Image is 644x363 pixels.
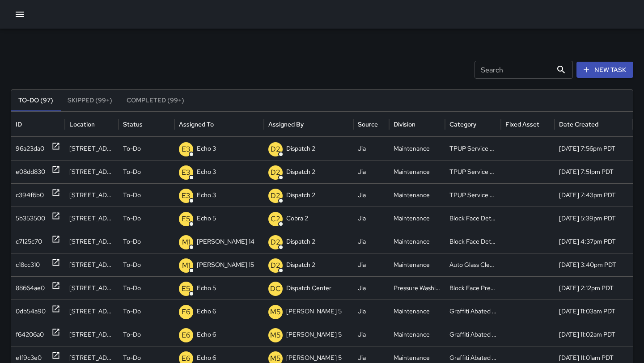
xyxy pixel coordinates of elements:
[555,323,633,346] div: 10/8/2025, 11:02am PDT
[286,230,315,253] p: Dispatch 2
[60,90,119,111] button: Skipped (99+)
[65,137,119,160] div: 2315 Valdez Street
[65,276,119,300] div: 80 Grand Avenue
[353,160,389,183] div: Jia
[286,207,308,230] p: Cobra 2
[182,167,191,178] p: E3
[286,323,342,346] p: [PERSON_NAME] 5
[559,120,598,128] div: Date Created
[445,253,501,276] div: Auto Glass Cleaned Up
[576,62,633,78] button: New Task
[182,283,191,294] p: E5
[286,160,315,183] p: Dispatch 2
[270,307,281,317] p: M5
[389,230,445,253] div: Maintenance
[182,260,191,271] p: M1
[445,207,501,230] div: Block Face Detailed
[271,167,280,178] p: D2
[271,260,280,271] p: D2
[123,253,141,276] p: To-Do
[16,300,46,323] div: 0db54a90
[16,230,42,253] div: c7125c70
[389,160,445,183] div: Maintenance
[353,230,389,253] div: Jia
[16,120,22,128] div: ID
[65,207,119,230] div: 2295 Broadway
[389,300,445,323] div: Maintenance
[268,120,304,128] div: Assigned By
[69,120,95,128] div: Location
[182,190,191,201] p: E3
[389,276,445,300] div: Pressure Washing
[353,253,389,276] div: Jia
[16,184,44,207] div: c394f6b0
[65,300,119,323] div: 354 24th Street
[389,207,445,230] div: Maintenance
[16,253,40,276] div: c18cc310
[358,120,378,128] div: Source
[555,207,633,230] div: 10/8/2025, 5:39pm PDT
[11,90,60,111] button: To-Do (97)
[16,277,45,300] div: 88664ae0
[286,277,331,300] p: Dispatch Center
[353,323,389,346] div: Jia
[65,160,119,183] div: 2306 Waverly Street
[197,300,216,323] p: Echo 6
[179,120,214,128] div: Assigned To
[182,237,191,248] p: M1
[123,184,141,207] p: To-Do
[197,323,216,346] p: Echo 6
[555,230,633,253] div: 10/8/2025, 4:37pm PDT
[123,230,141,253] p: To-Do
[182,214,191,224] p: E5
[389,183,445,207] div: Maintenance
[16,323,44,346] div: f64206a0
[271,237,280,248] p: D2
[270,330,281,341] p: M5
[270,283,281,294] p: DC
[353,207,389,230] div: Jia
[182,307,191,317] p: E6
[445,137,501,160] div: TPUP Service Requested
[353,137,389,160] div: Jia
[182,330,191,341] p: E6
[389,137,445,160] div: Maintenance
[123,323,141,346] p: To-Do
[197,160,216,183] p: Echo 3
[389,323,445,346] div: Maintenance
[271,214,280,224] p: C2
[197,230,254,253] p: [PERSON_NAME] 14
[65,183,119,207] div: 360 22nd Street
[555,183,633,207] div: 10/8/2025, 7:43pm PDT
[353,300,389,323] div: Jia
[445,230,501,253] div: Block Face Detailed
[197,277,216,300] p: Echo 5
[555,276,633,300] div: 10/8/2025, 2:12pm PDT
[389,253,445,276] div: Maintenance
[555,137,633,160] div: 10/8/2025, 7:56pm PDT
[65,323,119,346] div: 367 24th Street
[65,230,119,253] div: 901 Washington Street
[394,120,415,128] div: Division
[286,300,342,323] p: [PERSON_NAME] 5
[123,277,141,300] p: To-Do
[445,276,501,300] div: Block Face Pressure Washed
[353,276,389,300] div: Jia
[197,253,254,276] p: [PERSON_NAME] 15
[123,120,143,128] div: Status
[555,253,633,276] div: 10/8/2025, 3:40pm PDT
[286,184,315,207] p: Dispatch 2
[123,300,141,323] p: To-Do
[445,300,501,323] div: Graffiti Abated Large
[197,137,216,160] p: Echo 3
[449,120,476,128] div: Category
[123,207,141,230] p: To-Do
[286,253,315,276] p: Dispatch 2
[445,323,501,346] div: Graffiti Abated Large
[16,137,44,160] div: 96a23da0
[65,253,119,276] div: 1533 Franklin Street
[353,183,389,207] div: Jia
[286,137,315,160] p: Dispatch 2
[445,160,501,183] div: TPUP Service Requested
[271,190,280,201] p: D2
